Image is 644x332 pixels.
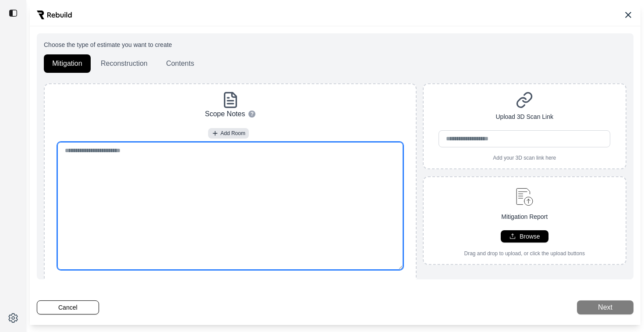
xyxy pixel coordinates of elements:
p: Drag and drop to upload, or click the upload buttons [464,250,585,257]
button: Contents [158,54,202,73]
button: Reconstruction [92,54,156,73]
p: Browse [520,232,540,241]
button: Mitigation [44,54,91,73]
button: Browse [501,230,548,243]
button: Cancel [37,300,99,314]
p: Add your 3D scan link here [493,154,556,161]
p: Choose the type of estimate you want to create [44,40,626,49]
span: Add Room [220,130,245,137]
button: Add Room [208,128,249,139]
p: Upload 3D Scan Link [495,112,553,121]
img: upload-document.svg [512,184,537,209]
img: Rebuild [37,11,72,19]
span: ? [251,111,254,118]
p: Mitigation Report [501,212,548,221]
img: toggle sidebar [9,9,18,18]
p: Scope Notes [205,109,245,119]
